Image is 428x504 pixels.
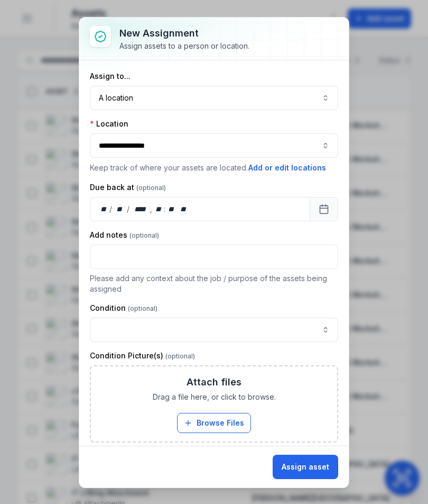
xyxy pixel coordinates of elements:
[177,413,251,433] button: Browse Files
[164,204,166,214] div: :
[248,162,327,174] button: Add or edit locations
[90,119,128,129] label: Location
[90,86,338,110] button: A location
[90,162,338,174] p: Keep track of where your assets are located.
[109,204,113,214] div: /
[178,204,190,214] div: am/pm,
[90,350,195,361] label: Condition Picture(s)
[119,41,249,51] div: Assign assets to a person or location.
[166,204,177,214] div: minute,
[90,182,166,193] label: Due back at
[127,204,131,214] div: /
[153,392,276,402] span: Drag a file here, or click to browse.
[99,204,109,214] div: day,
[119,26,249,41] h3: New assignment
[131,204,150,214] div: year,
[90,71,131,82] label: Assign to...
[153,204,164,214] div: hour,
[90,303,157,313] label: Condition
[113,204,127,214] div: month,
[310,197,338,221] button: Calendar
[273,455,338,479] button: Assign asset
[90,230,159,240] label: Add notes
[187,375,241,390] h3: Attach files
[150,204,153,214] div: ,
[90,273,338,294] p: Please add any context about the job / purpose of the assets being assigned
